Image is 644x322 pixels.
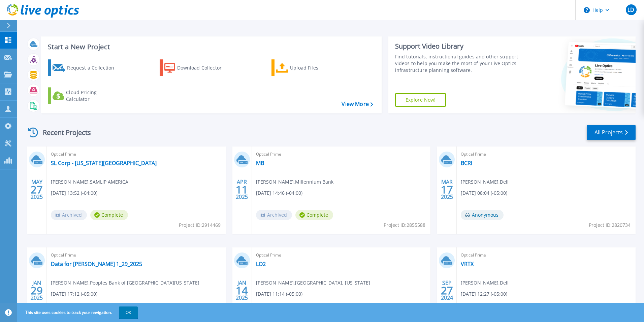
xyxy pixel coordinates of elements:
span: Optical Prime [461,151,632,158]
a: VRTX [461,261,474,267]
span: Complete [295,210,333,220]
span: [PERSON_NAME] , Peoples Bank of [GEOGRAPHIC_DATA][US_STATE] [51,279,199,287]
div: Cloud Pricing Calculator [66,89,120,103]
a: Upload Files [271,59,347,76]
span: 14 [236,288,248,293]
a: Download Collector [160,59,235,76]
span: [DATE] 12:27 (-05:00) [461,290,507,298]
span: [PERSON_NAME] , Millennium Bank [256,178,333,186]
div: Find tutorials, instructional guides and other support videos to help you make the most of your L... [395,53,521,74]
span: [PERSON_NAME] , Dell [461,279,509,287]
span: Complete [90,210,128,220]
span: Optical Prime [51,251,222,259]
span: Optical Prime [51,151,222,158]
a: Request a Collection [48,59,123,76]
div: Upload Files [290,61,344,75]
span: 27 [441,288,453,293]
button: OK [119,306,138,319]
div: JAN 2025 [30,278,43,303]
div: APR 2025 [235,177,248,202]
span: 29 [31,288,43,293]
span: 11 [236,187,248,192]
span: [DATE] 13:52 (-04:00) [51,189,97,197]
span: Project ID: 2855588 [384,221,425,229]
span: Optical Prime [256,151,427,158]
span: [PERSON_NAME] , Dell [461,178,509,186]
div: SEP 2024 [441,278,453,303]
span: Project ID: 2820734 [589,221,631,229]
div: MAR 2025 [441,177,453,202]
span: Optical Prime [461,251,632,259]
a: Explore Now! [395,93,446,107]
a: Cloud Pricing Calculator [48,87,123,104]
span: [DATE] 11:14 (-05:00) [256,290,302,298]
span: LD [627,7,634,12]
a: SL Corp - [US_STATE][GEOGRAPHIC_DATA] [51,160,157,166]
span: Optical Prime [256,251,427,259]
h3: Start a New Project [48,43,373,51]
span: [DATE] 14:46 (-04:00) [256,189,302,197]
a: All Projects [587,125,636,140]
span: 27 [31,187,43,192]
a: BCRI [461,160,472,166]
a: LO2 [256,261,266,267]
span: [DATE] 17:12 (-05:00) [51,290,97,298]
a: View More [342,101,373,107]
span: Archived [51,210,87,220]
span: This site uses cookies to track your navigation. [19,306,138,319]
span: [PERSON_NAME] , [GEOGRAPHIC_DATA], [US_STATE] [256,279,370,287]
div: Request a Collection [67,61,121,75]
div: MAY 2025 [30,177,43,202]
div: Recent Projects [26,124,100,141]
span: Archived [256,210,292,220]
span: Project ID: 2914469 [179,221,221,229]
span: 17 [441,187,453,192]
div: Support Video Library [395,42,521,51]
span: [PERSON_NAME] , SAMLIP AMERICA [51,178,128,186]
div: JAN 2025 [235,278,248,303]
a: MB [256,160,264,166]
span: [DATE] 08:04 (-05:00) [461,189,507,197]
a: Data for [PERSON_NAME] 1_29_2025 [51,261,142,267]
div: Download Collector [177,61,231,75]
span: Anonymous [461,210,504,220]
